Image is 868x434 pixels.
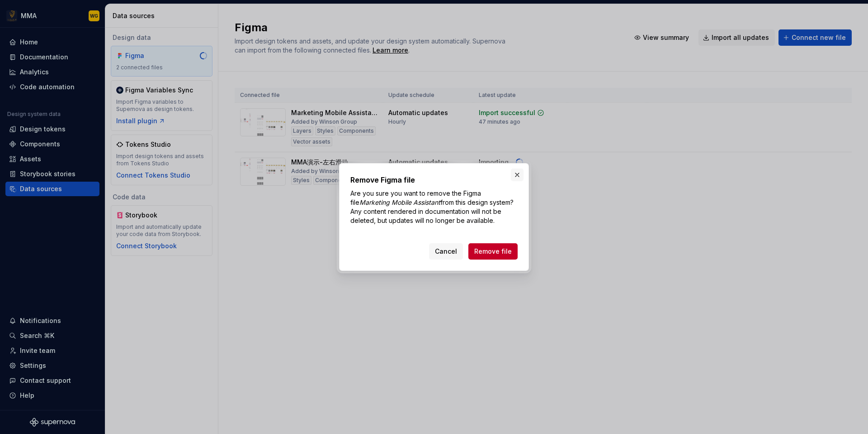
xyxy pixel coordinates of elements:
button: Cancel [429,243,463,260]
span: Remove file [474,247,512,256]
h2: Remove Figma file [350,174,518,185]
button: Remove file [468,243,518,260]
i: Marketing Mobile Assistant [359,198,440,206]
p: Are you sure you want to remove the Figma file from this design system? Any content rendered in d... [350,189,518,225]
span: Cancel [435,247,457,256]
